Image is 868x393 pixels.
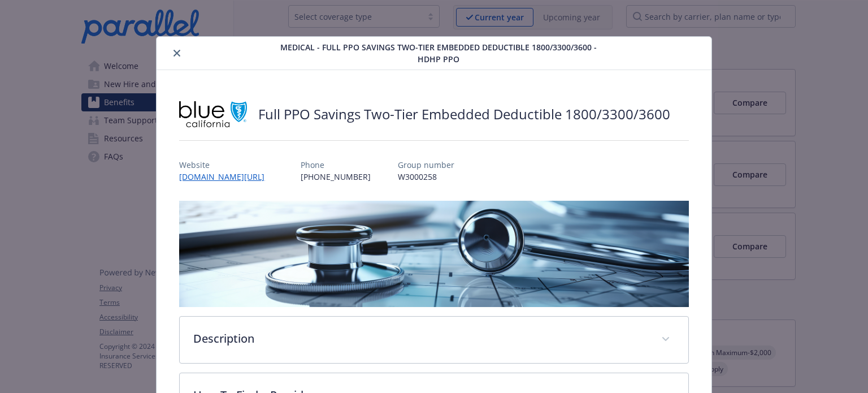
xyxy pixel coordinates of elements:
img: banner [179,201,688,307]
img: Blue Shield of California [179,97,247,131]
span: Medical - Full PPO Savings Two-Tier Embedded Deductible 1800/3300/3600 - HDHP PPO [275,41,602,65]
a: [DOMAIN_NAME][URL] [179,171,274,182]
p: [PHONE_NUMBER] [301,171,371,183]
p: Website [179,159,274,171]
p: Description [193,330,647,347]
div: Description [180,317,688,363]
p: Group number [398,159,454,171]
p: Phone [301,159,371,171]
h2: Full PPO Savings Two-Tier Embedded Deductible 1800/3300/3600 [258,105,670,124]
p: W3000258 [398,171,454,183]
button: close [170,46,184,60]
